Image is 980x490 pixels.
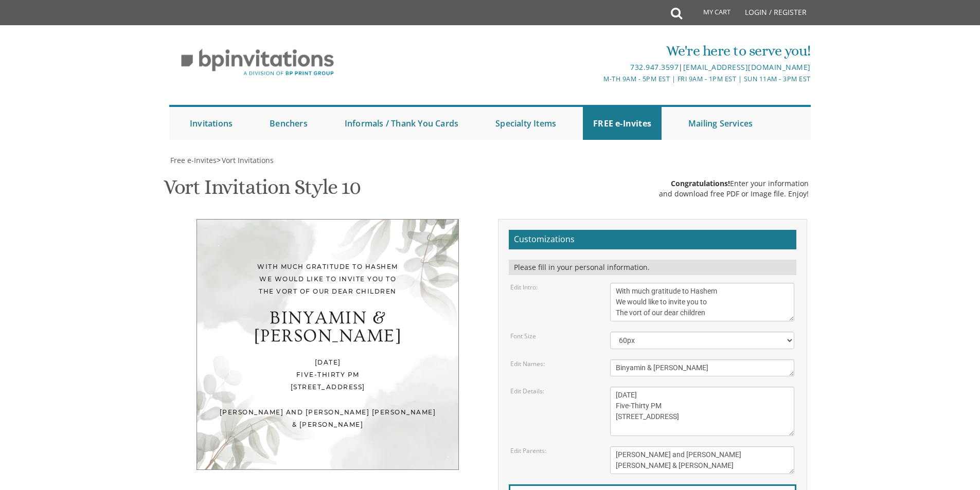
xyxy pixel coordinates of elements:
a: My Cart [681,1,738,27]
div: With much gratitude to Hashem We would like to invite you to The vort of our dear children [218,261,438,298]
div: Binyamin & [PERSON_NAME] [218,309,438,345]
a: Informals / Thank You Cards [334,107,469,140]
div: [DATE] Five-Thirty PM [STREET_ADDRESS] [218,356,438,393]
a: Mailing Services [678,107,763,140]
label: Edit Names: [510,359,545,368]
h1: Vort Invitation Style 10 [164,176,361,206]
a: [EMAIL_ADDRESS][DOMAIN_NAME] [683,62,811,72]
iframe: chat widget [937,449,970,480]
label: Edit Parents: [510,446,546,455]
span: > [217,155,274,165]
a: FREE e-Invites [583,107,662,140]
span: Congratulations! [671,178,730,188]
div: Enter your information [659,178,809,189]
a: Vort Invitations [221,155,274,165]
label: Edit Intro: [510,283,538,292]
div: [PERSON_NAME] and [PERSON_NAME] [PERSON_NAME] & [PERSON_NAME] [218,406,438,431]
div: We're here to serve you! [384,41,811,61]
label: Edit Details: [510,387,544,395]
div: M-Th 9am - 5pm EST | Fri 9am - 1pm EST | Sun 11am - 3pm EST [384,74,811,84]
h2: Customizations [509,230,796,249]
img: BP Invitation Loft [169,41,346,84]
span: Free e-Invites [170,155,217,165]
div: Please fill in your personal information. [509,260,796,275]
a: Invitations [180,107,243,140]
span: Vort Invitations [222,155,274,165]
textarea: [PERSON_NAME] & Baila [610,359,794,376]
a: Free e-Invites [169,155,217,165]
textarea: [PERSON_NAME] and [PERSON_NAME] [PERSON_NAME] and [PERSON_NAME] [610,446,794,474]
a: 732.947.3597 [630,62,679,72]
a: Specialty Items [485,107,566,140]
a: Benchers [259,107,318,140]
div: and download free PDF or Image file. Enjoy! [659,189,809,199]
textarea: [DATE] seven o’clock pm Khal Chassidim [STREET_ADDRESS] [610,387,794,436]
textarea: With much gratitude to Hashem We would like to invite you to The vort of our dear children [610,283,794,321]
label: Font Size [510,332,536,340]
div: | [384,61,811,74]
